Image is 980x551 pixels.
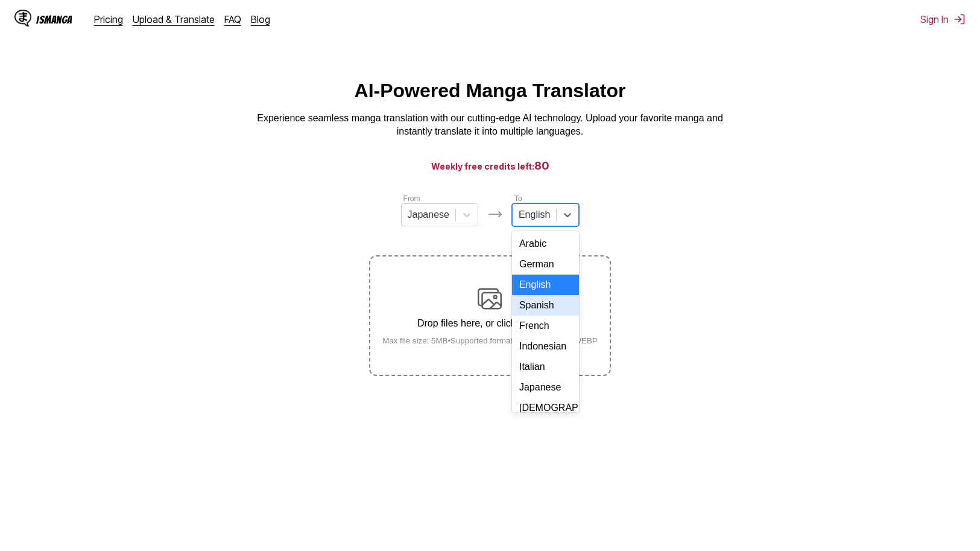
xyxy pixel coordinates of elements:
[534,159,549,172] span: 80
[953,13,966,25] img: Sign out
[488,207,502,221] img: Languages icon
[355,80,626,102] h1: AI-Powered Manga Translator
[14,10,31,27] img: IsManga Logo
[512,254,579,275] div: German
[512,398,579,418] div: [DEMOGRAPHIC_DATA]
[224,13,241,25] a: FAQ
[94,13,123,25] a: Pricing
[373,336,607,345] small: Max file size: 5MB • Supported formats: JP(E)G, PNG, WEBP
[514,194,522,203] label: To
[249,112,732,139] p: Experience seamless manga translation with our cutting-edge AI technology. Upload your favorite m...
[133,13,215,25] a: Upload & Translate
[512,316,579,336] div: French
[251,13,270,25] a: Blog
[36,14,72,25] div: IsManga
[512,377,579,398] div: Japanese
[29,158,951,173] h3: Weekly free credits left:
[512,336,579,357] div: Indonesian
[403,194,420,203] label: From
[373,318,607,329] p: Drop files here, or click to browse.
[512,357,579,377] div: Italian
[14,10,94,29] a: IsManga LogoIsManga
[512,295,579,316] div: Spanish
[512,275,579,295] div: English
[920,13,966,25] button: Sign In
[512,234,579,254] div: Arabic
